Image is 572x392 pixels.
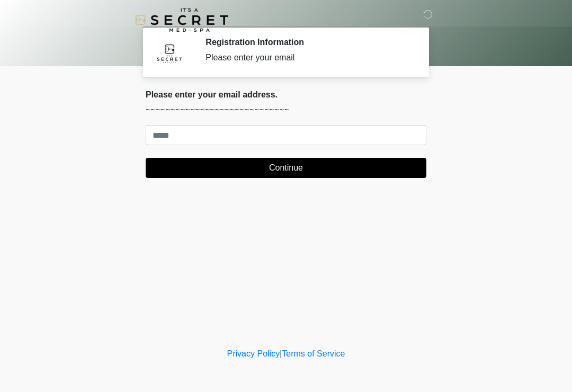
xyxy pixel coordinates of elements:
[280,349,282,358] a: |
[282,349,345,358] a: Terms of Service
[205,37,410,47] h2: Registration Information
[135,8,228,32] img: It's A Secret Med Spa Logo
[146,104,426,117] p: ~~~~~~~~~~~~~~~~~~~~~~~~~~~~~
[146,90,426,100] h2: Please enter your email address.
[146,158,426,178] button: Continue
[227,349,280,358] a: Privacy Policy
[154,37,185,69] img: Agent Avatar
[205,51,410,64] div: Please enter your email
